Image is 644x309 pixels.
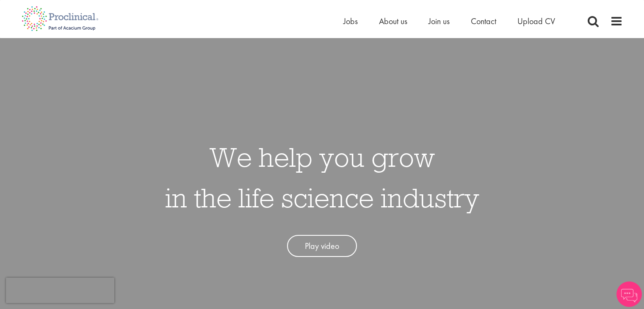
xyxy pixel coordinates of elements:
[471,16,496,27] a: Contact
[343,16,358,27] a: Jobs
[616,281,642,307] img: Chatbot
[379,16,407,27] a: About us
[428,16,450,27] a: Join us
[287,235,357,257] a: Play video
[165,137,479,218] h1: We help you grow in the life science industry
[517,16,555,27] a: Upload CV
